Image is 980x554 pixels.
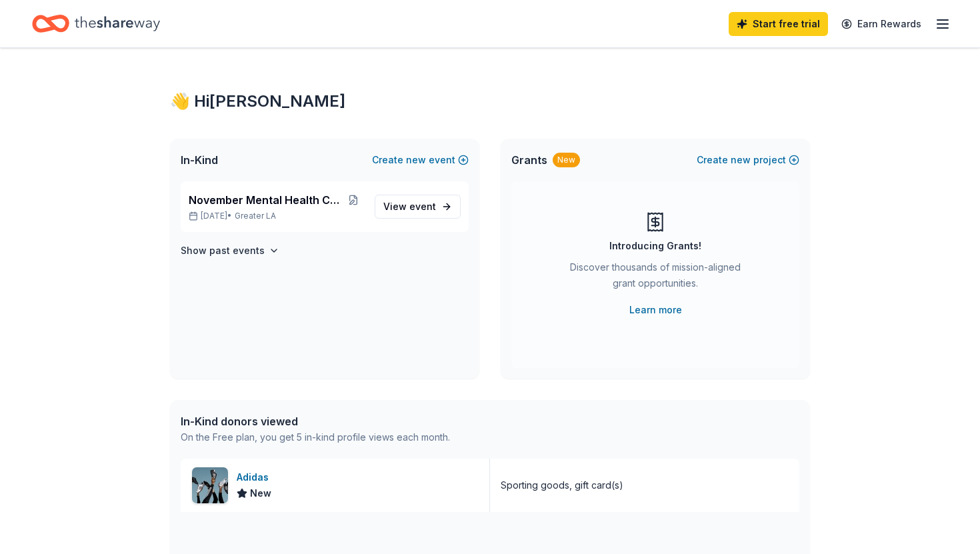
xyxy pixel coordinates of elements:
button: Createnewproject [697,152,799,168]
div: Adidas [237,469,274,485]
div: Sporting goods, gift card(s) [501,477,623,493]
button: Createnewevent [372,152,469,168]
a: View event [375,195,461,219]
a: Learn more [629,302,682,318]
h4: Show past events [181,243,265,259]
div: Introducing Grants! [609,238,701,254]
div: In-Kind donors viewed [181,413,450,429]
span: View [383,199,436,215]
a: Earn Rewards [833,12,929,36]
a: Home [32,8,160,39]
span: new [731,152,751,168]
div: New [553,153,580,167]
span: event [409,201,436,212]
button: Show past events [181,243,279,259]
a: Start free trial [729,12,828,36]
div: Discover thousands of mission-aligned grant opportunities. [565,259,746,297]
span: In-Kind [181,152,218,168]
span: Grants [511,152,547,168]
span: new [406,152,426,168]
div: On the Free plan, you get 5 in-kind profile views each month. [181,429,450,445]
span: Greater LA [235,211,276,221]
span: New [250,485,271,501]
div: 👋 Hi [PERSON_NAME] [170,91,810,112]
span: November Mental Health Campaign [189,192,342,208]
p: [DATE] • [189,211,364,221]
img: Image for Adidas [192,467,228,503]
